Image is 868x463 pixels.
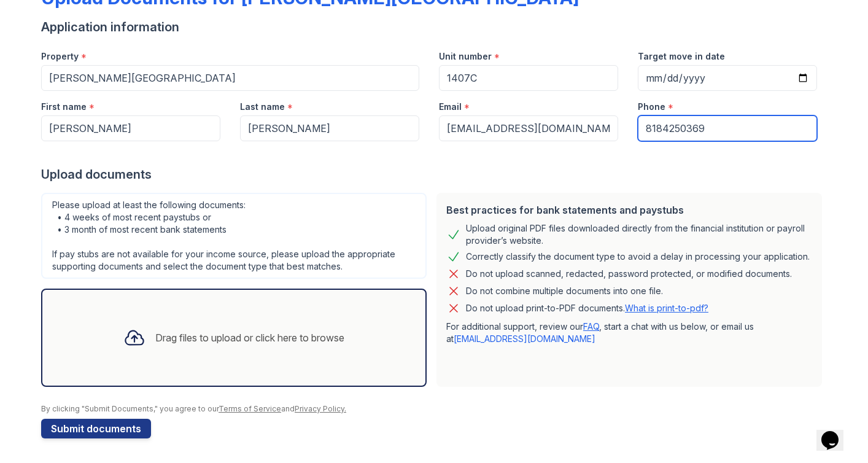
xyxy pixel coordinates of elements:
div: Best practices for bank statements and paystubs [446,203,812,217]
label: First name [41,101,87,113]
div: Drag files to upload or click here to browse [155,330,344,345]
label: Target move in date [638,50,725,63]
label: Phone [638,101,665,113]
div: By clicking "Submit Documents," you agree to our and [41,404,827,414]
div: Do not combine multiple documents into one file. [466,284,663,298]
label: Last name [240,101,285,113]
a: [EMAIL_ADDRESS][DOMAIN_NAME] [454,333,595,344]
div: Do not upload scanned, redacted, password protected, or modified documents. [466,267,792,281]
label: Unit number [439,50,492,63]
a: FAQ [583,321,599,332]
div: Correctly classify the document type to avoid a delay in processing your application. [466,249,810,264]
button: Submit documents [41,419,151,438]
a: Terms of Service [219,404,281,413]
a: Privacy Policy. [295,404,346,413]
a: What is print-to-pdf? [625,303,708,313]
div: Please upload at least the following documents: • 4 weeks of most recent paystubs or • 3 month of... [41,193,427,279]
div: Application information [41,18,827,36]
label: Email [439,101,462,113]
label: Property [41,50,79,63]
iframe: chat widget [816,414,856,451]
p: Do not upload print-to-PDF documents. [466,302,708,314]
div: Upload original PDF files downloaded directly from the financial institution or payroll provider’... [466,222,812,247]
p: For additional support, review our , start a chat with us below, or email us at [446,321,812,345]
div: Upload documents [41,166,827,183]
